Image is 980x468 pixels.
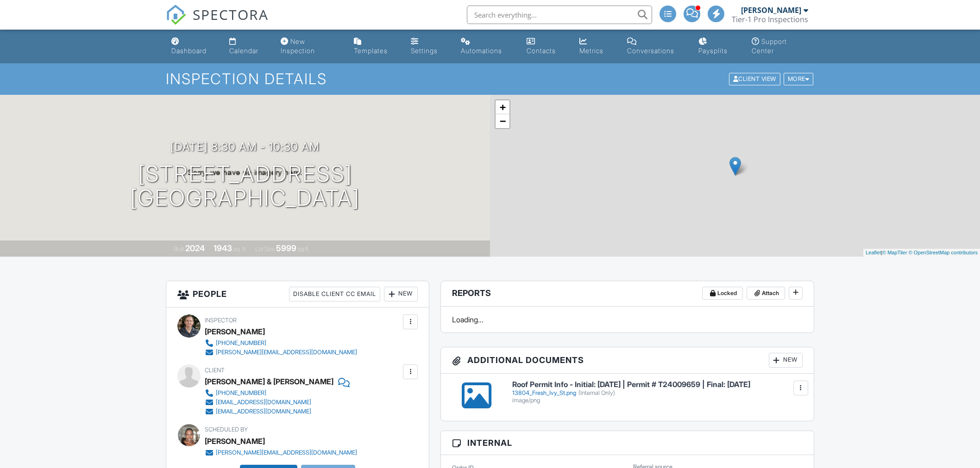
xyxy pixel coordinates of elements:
div: 13804_Fresh_Ivy_St.png [512,389,803,397]
div: Support Center [752,37,787,55]
div: Tier-1 Pro Inspections [732,15,808,24]
a: Calendar [226,33,270,60]
a: Metrics [576,33,616,60]
img: The Best Home Inspection Software - Spectora [166,5,186,25]
span: Lot Size [255,246,275,252]
a: Leaflet [866,250,881,255]
span: Scheduled By [205,426,248,433]
input: Search everything... [467,6,652,24]
h3: Additional Documents [441,347,814,374]
a: Conversations [623,33,687,60]
a: [PERSON_NAME][EMAIL_ADDRESS][DOMAIN_NAME] [205,348,357,357]
div: 1943 [214,243,232,253]
div: 5999 [276,243,296,253]
div: [PHONE_NUMBER] [216,389,266,397]
a: Roof Permit Info - Initial: [DATE] | Permit # T24009659 | Final: [DATE] 13804_Fresh_Ivy_St.png(In... [512,381,803,404]
a: Contacts [523,33,569,60]
a: Dashboard [168,33,218,60]
div: [EMAIL_ADDRESS][DOMAIN_NAME] [216,399,311,406]
h3: People [166,281,429,308]
div: [PERSON_NAME] [741,6,801,15]
div: New Inspection [281,37,315,55]
h3: Internal [441,431,814,455]
a: [PHONE_NUMBER] [205,339,357,348]
a: New Inspection [277,33,343,60]
a: © MapTiler [882,250,907,255]
div: Automations [461,47,502,55]
a: Zoom out [496,114,509,128]
div: New [384,287,418,302]
div: [PERSON_NAME][EMAIL_ADDRESS][DOMAIN_NAME] [216,349,357,356]
a: [PERSON_NAME][EMAIL_ADDRESS][DOMAIN_NAME] [205,448,357,457]
a: [PHONE_NUMBER] [205,388,342,398]
a: Support Center [748,33,812,60]
a: SPECTORA [166,12,269,32]
div: [PERSON_NAME][EMAIL_ADDRESS][DOMAIN_NAME] [216,449,357,456]
div: Conversations [627,47,674,55]
div: Contacts [527,47,556,55]
h3: [DATE] 8:30 am - 10:30 am [170,141,320,153]
a: Templates [350,33,399,60]
a: [EMAIL_ADDRESS][DOMAIN_NAME] [205,407,342,416]
h6: Roof Permit Info - Initial: [DATE] | Permit # T24009659 | Final: [DATE] [512,381,803,389]
div: [EMAIL_ADDRESS][DOMAIN_NAME] [216,408,311,415]
div: | [863,249,980,257]
a: Paysplits [695,33,741,60]
div: [PHONE_NUMBER] [216,339,266,347]
a: Client View [728,75,783,82]
a: © OpenStreetMap contributors [909,250,978,255]
div: New [769,353,803,368]
a: Automations (Advanced) [457,33,515,60]
div: image/png [512,397,803,404]
h1: Inspection Details [166,71,814,87]
span: sq. ft. [233,246,246,252]
div: Dashboard [171,47,207,55]
span: sq.ft. [298,246,309,252]
span: SPECTORA [193,5,269,24]
div: Disable Client CC Email [289,287,380,302]
a: [EMAIL_ADDRESS][DOMAIN_NAME] [205,398,342,407]
span: Built [174,246,184,252]
a: Zoom in [496,100,509,114]
div: More [784,73,814,86]
div: Templates [354,47,388,55]
div: [PERSON_NAME] [205,325,265,339]
div: Client View [729,73,780,86]
div: Calendar [229,47,258,55]
div: [PERSON_NAME] [205,434,265,448]
span: Inspector [205,317,237,324]
div: Settings [411,47,438,55]
div: [PERSON_NAME] & [PERSON_NAME] [205,375,333,388]
div: Paysplits [698,47,728,55]
span: (Internal Only) [578,389,615,396]
div: Metrics [579,47,603,55]
a: Settings [407,33,450,60]
h1: [STREET_ADDRESS] [GEOGRAPHIC_DATA] [130,162,360,211]
div: 2024 [185,243,205,253]
span: Client [205,367,225,374]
